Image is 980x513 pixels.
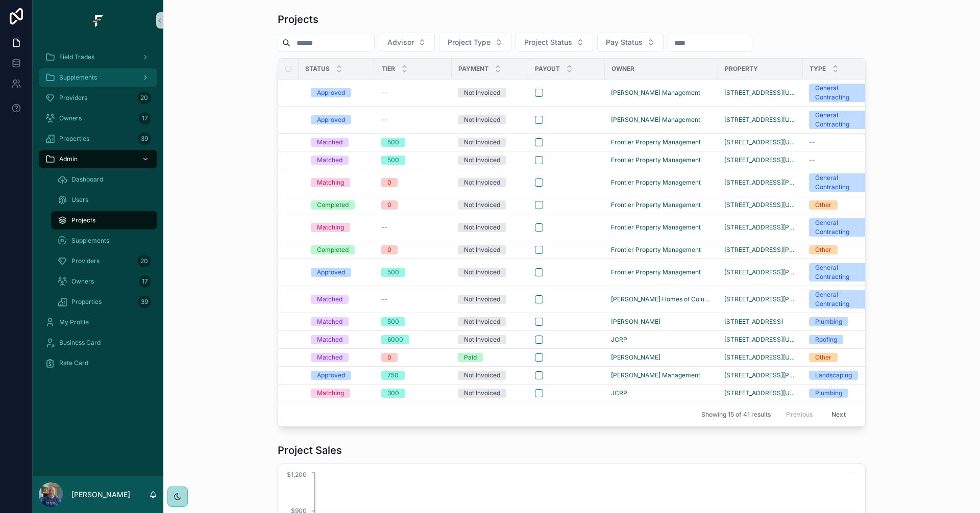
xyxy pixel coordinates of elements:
div: Not Invoiced [464,371,500,380]
tspan: $1,200 [287,471,307,478]
a: Not Invoiced [458,295,522,304]
a: Admin [39,150,157,168]
a: [STREET_ADDRESS] [724,318,783,326]
a: Not Invoiced [458,88,522,97]
a: [STREET_ADDRESS][PERSON_NAME][US_STATE] [724,178,797,187]
span: Payment [458,65,488,73]
a: My Profile [39,313,157,331]
button: Next [824,406,853,422]
a: [STREET_ADDRESS][US_STATE] [724,89,797,97]
a: Approved [311,88,369,97]
span: Project Type [448,37,491,47]
span: Frontier Property Management [611,268,701,276]
span: Frontier Property Management [611,246,701,254]
a: General Contracting [809,84,873,102]
a: Supplements [51,232,157,250]
div: General Contracting [815,263,867,281]
div: Approved [317,268,345,277]
a: Rate Card [39,354,157,372]
a: Paid [458,353,522,362]
div: Not Invoiced [464,178,500,187]
a: Matching [311,389,369,398]
div: Plumbing [815,317,842,326]
a: Owners17 [39,109,157,127]
a: Completed [311,245,369,254]
a: General Contracting [809,290,873,309]
span: Properties [71,298,102,306]
span: Admin [59,155,78,163]
a: Frontier Property Management [611,268,712,276]
a: -- [381,223,446,232]
a: [STREET_ADDRESS][PERSON_NAME][US_STATE] [724,223,797,232]
p: [PERSON_NAME] [71,490,130,500]
a: Not Invoiced [458,138,522,147]
div: Approved [317,115,345,124]
a: Dashboard [51,170,157,189]
a: JCRP [611,336,627,344]
div: Approved [317,88,345,97]
span: -- [809,156,815,164]
a: Not Invoiced [458,178,522,187]
a: [STREET_ADDRESS][US_STATE] [724,116,797,124]
div: Roofing [815,335,837,344]
a: Approved [311,371,369,380]
h1: Project Sales [278,443,342,457]
a: Providers20 [39,89,157,107]
a: General Contracting [809,218,873,237]
a: -- [381,295,446,303]
div: Matched [317,317,342,326]
span: Field Trades [59,53,94,61]
a: -- [809,156,873,164]
a: 500 [381,268,446,277]
a: 0 [381,200,446,210]
a: JCRP [611,336,712,344]
a: 500 [381,317,446,326]
a: [STREET_ADDRESS][PERSON_NAME][US_STATE] [724,295,797,303]
span: -- [381,295,387,303]
a: 0 [381,178,446,187]
span: Projects [71,216,95,224]
a: [PERSON_NAME] Homes of Columbia [611,295,712,303]
a: Frontier Property Management [611,138,701,146]
div: 750 [387,371,399,380]
a: Other [809,245,873,254]
div: Completed [317,200,349,210]
a: Frontier Property Management [611,201,712,209]
a: [STREET_ADDRESS][US_STATE] [724,138,797,146]
div: Not Invoiced [464,115,500,124]
div: Not Invoiced [464,268,500,277]
a: Frontier Property Management [611,156,712,164]
div: Matched [317,156,342,165]
a: Not Invoiced [458,371,522,380]
a: Properties39 [51,293,157,311]
a: [STREET_ADDRESS][PERSON_NAME][US_STATE] [724,246,797,254]
div: 17 [139,275,151,288]
div: Matching [317,389,344,398]
span: Dashboard [71,175,103,184]
span: Providers [71,257,100,265]
a: Other [809,200,873,210]
span: [STREET_ADDRESS][US_STATE] [724,201,797,209]
a: Roofing [809,335,873,344]
a: [PERSON_NAME] [611,318,660,326]
span: Frontier Property Management [611,156,701,164]
a: [PERSON_NAME] [611,353,712,362]
div: Matched [317,138,342,147]
a: -- [381,89,446,97]
div: 0 [387,245,391,254]
div: Matching [317,223,344,232]
a: Frontier Property Management [611,246,712,254]
a: General Contracting [809,111,873,129]
div: General Contracting [815,84,867,102]
a: [PERSON_NAME] Management [611,89,700,97]
a: Matched [311,156,369,165]
a: Not Invoiced [458,200,522,210]
div: Not Invoiced [464,295,500,304]
a: Frontier Property Management [611,138,712,146]
div: 500 [387,138,399,147]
